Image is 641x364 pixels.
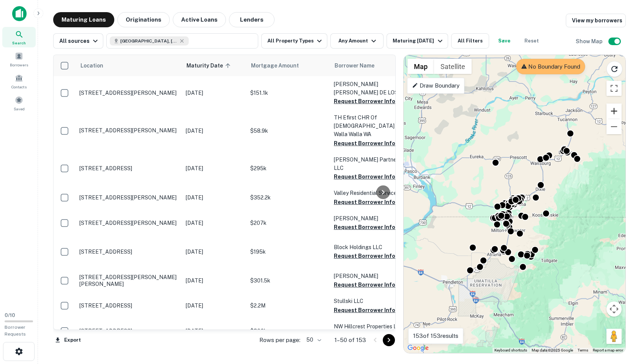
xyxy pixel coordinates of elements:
button: Request Borrower Info [334,306,395,315]
p: [DATE] [186,127,243,135]
button: All Property Types [261,33,327,49]
p: [DATE] [186,248,243,256]
p: $301.5k [250,276,326,285]
p: [PERSON_NAME] [PERSON_NAME] DE LOS A [334,80,410,97]
div: All sources [59,36,100,45]
button: Go to next page [383,334,395,346]
span: 0 / 10 [5,312,15,318]
button: Lenders [229,12,275,27]
a: View my borrowers [566,14,626,27]
p: [DATE] [186,327,243,335]
p: $207k [250,219,326,227]
p: $151.1k [250,89,326,97]
iframe: Chat Widget [603,303,641,340]
a: Terms (opens in new tab) [578,348,588,352]
img: Google [406,343,431,353]
button: Any Amount [330,33,384,49]
p: $352.2k [250,193,326,202]
a: Borrowers [2,49,36,69]
p: NW Hillcrest Properties LLC [334,322,410,331]
th: Maturity Date [182,55,246,76]
button: Export [53,334,83,346]
p: Block Holdings LLC [334,243,410,251]
p: TH Efirst CHR Of [DEMOGRAPHIC_DATA] Of Walla Walla WA [334,113,410,138]
button: Active Loans [173,12,226,27]
span: Search [12,40,26,46]
span: Mortgage Amount [251,61,309,70]
button: All Filters [451,33,489,49]
p: [STREET_ADDRESS][PERSON_NAME][PERSON_NAME] [79,274,178,287]
span: Location [80,61,103,70]
p: [STREET_ADDRESS] [79,165,178,172]
p: [STREET_ADDRESS] [79,328,178,334]
p: [DATE] [186,219,243,227]
p: No Boundary Found [521,62,580,71]
p: [STREET_ADDRESS][PERSON_NAME] [79,127,178,134]
p: [STREET_ADDRESS][PERSON_NAME] [79,89,178,96]
a: Search [2,27,36,47]
p: $58.9k [250,127,326,135]
p: [STREET_ADDRESS] [79,248,178,255]
p: [DATE] [186,193,243,202]
a: Report a map error [593,348,623,352]
button: Maturing Loans [53,12,114,27]
p: $800k [250,327,326,335]
button: Reset [519,33,544,49]
button: Map camera controls [606,301,622,317]
a: Saved [2,93,36,113]
button: Save your search to get updates of matches that match your search criteria. [492,33,516,49]
p: [STREET_ADDRESS][PERSON_NAME] [79,220,178,226]
button: Zoom in [606,104,622,119]
button: Show street map [407,59,434,74]
p: [DATE] [186,276,243,285]
p: Stullski LLC [334,297,410,305]
button: Keyboard shortcuts [494,348,527,353]
p: Draw Boundary [412,81,459,90]
span: Borrowers [10,62,28,68]
a: Contacts [2,71,36,91]
p: [STREET_ADDRESS] [79,302,178,309]
button: All sources [53,33,103,49]
p: [PERSON_NAME] [334,272,410,280]
p: [STREET_ADDRESS][PERSON_NAME] [79,194,178,201]
button: [GEOGRAPHIC_DATA], [GEOGRAPHIC_DATA] [106,33,258,49]
th: Mortgage Amount [246,55,330,76]
button: Maturing [DATE] [387,33,448,49]
button: Request Borrower Info [334,198,395,207]
button: Originations [117,12,170,27]
p: $295k [250,164,326,173]
div: Maturing [DATE] [393,36,444,45]
button: Reload search area [606,61,622,77]
span: Maturity Date [186,61,233,70]
p: 1–50 of 153 [335,336,366,345]
p: [PERSON_NAME] Partners LLC [334,155,410,172]
p: Valley Residential Services [334,189,410,197]
button: Request Borrower Info [334,172,395,181]
th: Location [76,55,182,76]
img: capitalize-icon.png [12,6,27,21]
p: [PERSON_NAME] [334,214,410,223]
button: Zoom out [606,119,622,134]
p: [DATE] [186,164,243,173]
button: Show satellite imagery [434,59,472,74]
button: Request Borrower Info [334,280,395,289]
span: [GEOGRAPHIC_DATA], [GEOGRAPHIC_DATA] [120,38,177,44]
span: Contacts [11,84,27,90]
span: Saved [14,106,25,112]
p: 153 of 153 results [413,331,458,340]
button: Request Borrower Info [334,223,395,232]
span: Borrower Name [335,61,374,70]
p: Rows per page: [259,336,300,345]
h6: Show Map [576,37,604,45]
div: 0 0 [404,55,625,353]
p: $195k [250,248,326,256]
span: Map data ©2025 Google [532,348,573,352]
button: Request Borrower Info [334,139,395,148]
button: Toggle fullscreen view [606,81,622,96]
p: $2.2M [250,301,326,310]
